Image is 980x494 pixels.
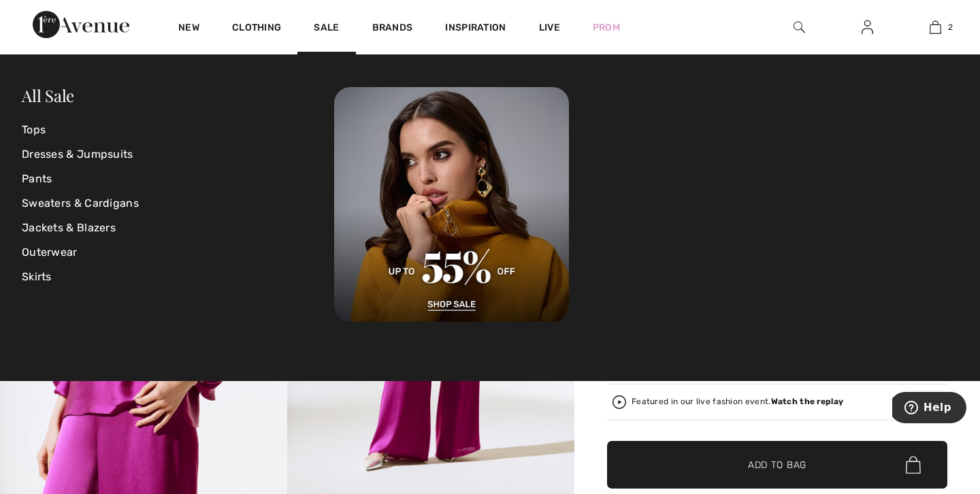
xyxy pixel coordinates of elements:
[906,456,921,474] img: Bag.svg
[232,22,281,36] a: Clothing
[748,458,806,472] span: Add to Bag
[22,167,334,191] a: Pants
[902,19,968,35] a: 2
[771,397,844,406] strong: Watch the replay
[892,392,966,426] iframe: Opens a widget where you can find more information
[948,21,953,33] span: 2
[22,84,74,106] a: All Sale
[22,240,334,265] a: Outerwear
[612,395,626,409] img: Watch the replay
[593,20,620,35] a: Prom
[851,19,884,36] a: Sign In
[334,87,569,322] img: 250825113019_d881a28ff8cb6.jpg
[372,22,413,36] a: Brands
[539,20,560,35] a: Live
[22,142,334,167] a: Dresses & Jumpsuits
[314,22,339,36] a: Sale
[178,22,199,36] a: New
[445,22,506,36] span: Inspiration
[632,397,843,406] div: Featured in our live fashion event.
[22,265,334,289] a: Skirts
[930,19,941,35] img: My Bag
[22,118,334,142] a: Tops
[607,441,947,489] button: Add to Bag
[33,11,129,38] img: 1ère Avenue
[794,19,805,35] img: search the website
[862,19,873,35] img: My Info
[22,191,334,216] a: Sweaters & Cardigans
[22,216,334,240] a: Jackets & Blazers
